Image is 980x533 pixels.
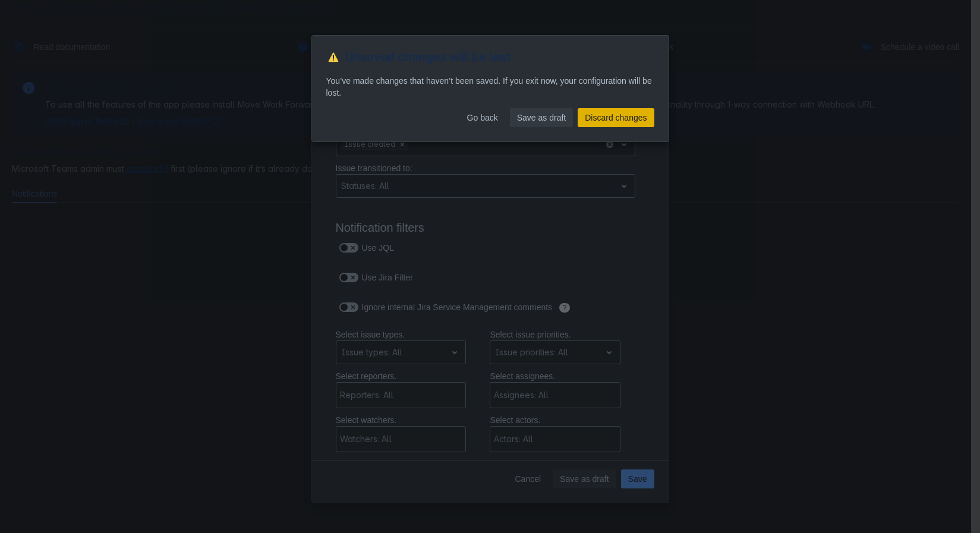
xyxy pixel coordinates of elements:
[345,50,511,65] span: Unsaved changes will be lost
[312,74,669,100] div: You’ve made changes that haven’t been saved. If you exit now, your configuration will be lost.
[326,50,341,64] span: warning
[578,108,654,127] button: Discard changes
[517,108,566,127] span: Save as draft
[510,108,573,127] button: Save as draft
[460,108,505,127] button: Go back
[585,108,647,127] span: Discard changes
[467,108,498,127] span: Go back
